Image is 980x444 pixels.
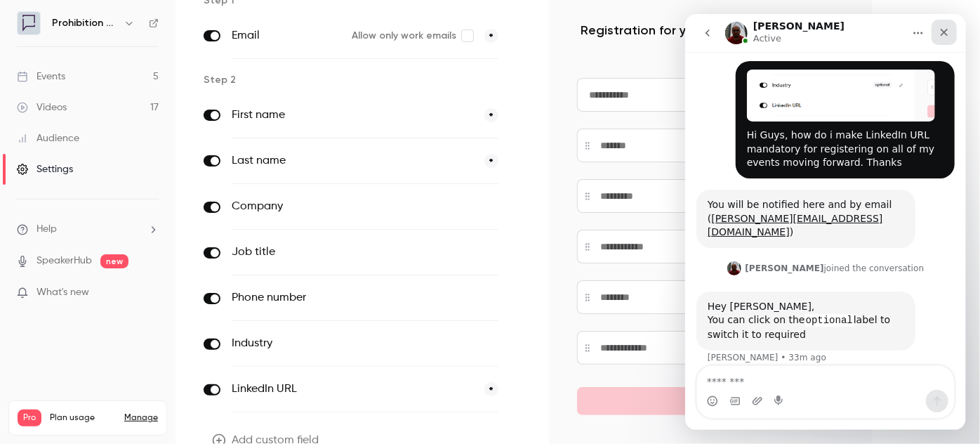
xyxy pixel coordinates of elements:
div: Settings [17,162,73,176]
a: SpeakerHub [37,254,92,268]
label: Email [232,27,340,44]
iframe: To enrich screen reader interactions, please activate Accessibility in Grammarly extension settings [685,14,966,430]
img: Prohibition PR [18,12,40,34]
li: help-dropdown-opener [17,222,159,237]
span: new [100,254,128,268]
h6: Prohibition PR [52,16,118,30]
p: Step 2 [204,73,527,87]
label: Industry [232,335,440,352]
p: Registration for your future events will look like this [577,22,844,55]
label: LinkedIn URL [232,381,473,398]
span: Pro [18,410,41,426]
label: First name [232,107,473,124]
span: Help [37,222,57,237]
div: Videos [17,100,67,115]
label: Phone number [232,289,440,306]
span: What's new [37,285,89,300]
span: Plan usage [50,412,116,424]
label: Company [232,198,440,215]
div: Audience [17,131,79,145]
label: Job title [232,244,440,261]
a: Manage [124,412,158,424]
label: Last name [232,152,473,169]
div: Events [17,70,65,84]
label: Allow only work emails [352,29,473,43]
